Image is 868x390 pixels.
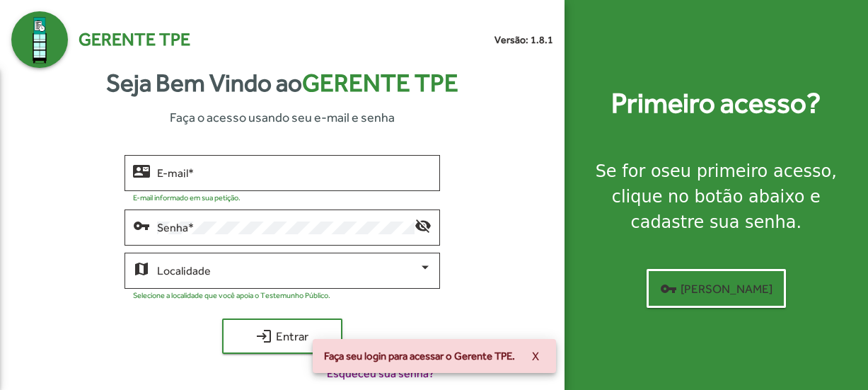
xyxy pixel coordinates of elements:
[647,269,786,308] button: [PERSON_NAME]
[581,159,851,235] div: Se for o , clique no botão abaixo e cadastre sua senha.
[661,161,832,181] strong: seu primeiro acesso
[133,291,330,299] mat-hint: Selecione a localidade que você apoia o Testemunho Público.
[133,193,241,202] mat-hint: E-mail informado em sua petição.
[660,276,772,302] span: [PERSON_NAME]
[79,26,190,53] span: Gerente TPE
[11,11,68,68] img: Logo Gerente
[133,260,150,277] mat-icon: map
[521,343,550,369] button: X
[415,217,432,234] mat-icon: visibility_off
[660,280,677,297] mat-icon: vpn_key
[494,33,553,47] small: Versão: 1.8.1
[302,69,458,97] span: Gerente TPE
[222,319,342,354] button: Entrar
[532,343,539,369] span: X
[170,108,395,127] span: Faça o acesso usando seu e-mail e senha
[133,217,150,234] mat-icon: vpn_key
[611,82,821,125] strong: Primeiro acesso?
[133,162,150,179] mat-icon: contact_mail
[235,323,330,349] span: Entrar
[255,328,272,345] mat-icon: login
[324,349,515,363] span: Faça seu login para acessar o Gerente TPE.
[106,64,458,102] strong: Seja Bem Vindo ao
